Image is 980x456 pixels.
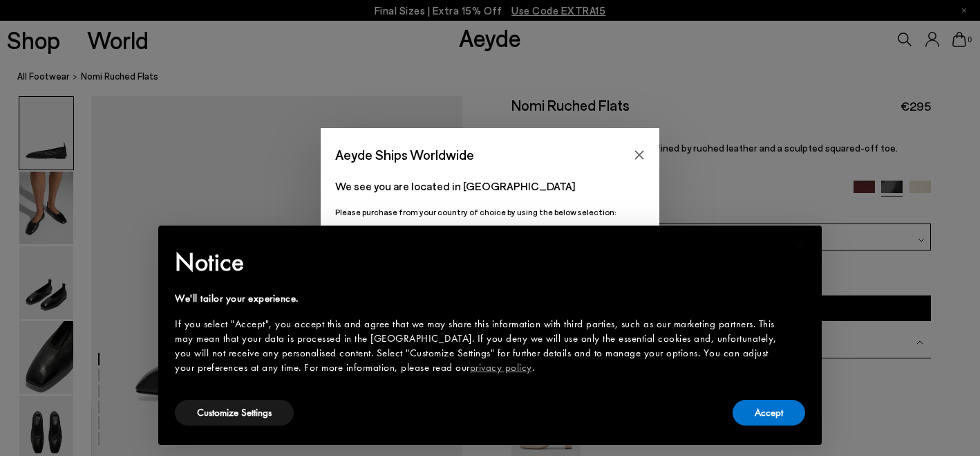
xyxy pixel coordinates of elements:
[335,143,474,167] span: Aeyde Ships Worldwide
[783,230,816,263] button: Close this notice
[335,178,645,194] p: We see you are located in [GEOGRAPHIC_DATA]
[175,244,783,280] h2: Notice
[470,361,532,374] a: privacy policy
[733,400,805,426] button: Accept
[795,235,804,257] span: ×
[175,291,783,306] div: We'll tailor your experience.
[629,145,650,165] button: Close
[175,400,294,426] button: Customize Settings
[175,317,783,375] div: If you select "Accept", you accept this and agree that we may share this information with third p...
[335,206,645,219] p: Please purchase from your country of choice by using the below selection:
